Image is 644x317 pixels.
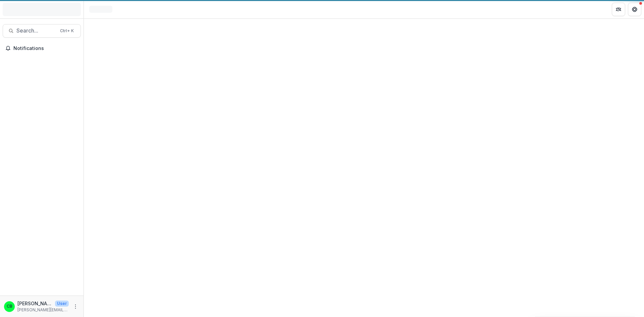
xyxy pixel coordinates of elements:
[612,3,625,16] button: Partners
[59,27,75,35] div: Ctrl + K
[3,24,81,38] button: Search...
[17,307,69,313] p: [PERSON_NAME][EMAIL_ADDRESS][PERSON_NAME][DOMAIN_NAME]
[3,43,81,54] button: Notifications
[7,304,12,309] div: Christina Bruno
[628,3,641,16] button: Get Help
[13,46,78,51] span: Notifications
[16,28,56,34] span: Search...
[55,301,69,307] p: User
[71,303,79,311] button: More
[17,300,52,307] p: [PERSON_NAME]
[87,4,115,14] nav: breadcrumb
